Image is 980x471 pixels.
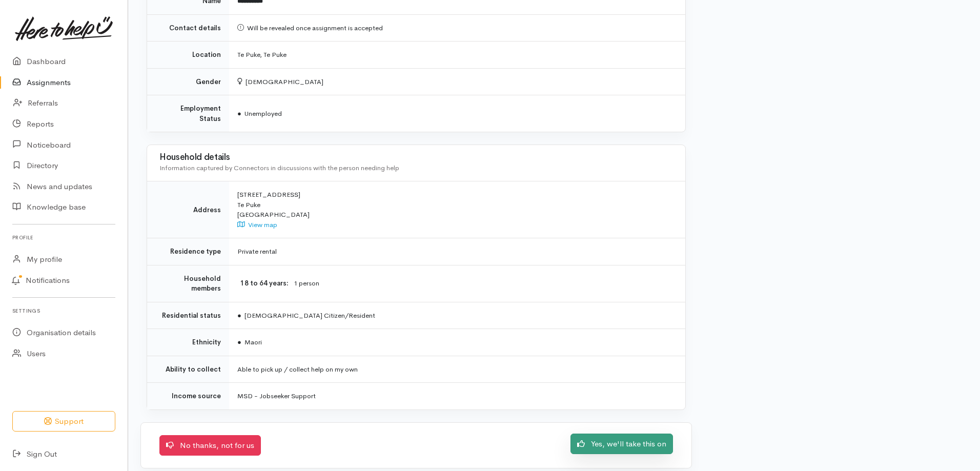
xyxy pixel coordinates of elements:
[229,14,685,42] td: Will be revealed once assignment is accepted
[147,356,229,383] td: Ability to collect
[159,435,261,456] a: No thanks, not for us
[237,278,289,289] dt: 18 to 64 years
[237,338,241,346] span: ●
[237,338,262,346] span: Maori
[570,434,673,455] a: Yes, we'll take this on
[147,42,229,69] td: Location
[147,181,229,238] td: Address
[12,231,115,244] h6: Profile
[159,153,673,162] h3: Household details
[294,278,673,289] dd: 1 person
[147,14,229,42] td: Contact details
[147,329,229,356] td: Ethnicity
[237,220,277,229] a: View map
[237,77,323,86] span: [DEMOGRAPHIC_DATA]
[147,302,229,329] td: Residential status
[12,304,115,318] h6: Settings
[159,163,399,172] span: Information captured by Connectors in discussions with the person needing help
[147,265,229,302] td: Household members
[229,356,685,383] td: Able to pick up / collect help on my own
[147,95,229,132] td: Employment Status
[237,109,282,118] span: Unemployed
[237,311,375,320] span: [DEMOGRAPHIC_DATA] Citizen/Resident
[12,411,115,432] button: Support
[237,311,241,320] span: ●
[237,190,673,230] div: [STREET_ADDRESS] Te Puke [GEOGRAPHIC_DATA]
[229,383,685,409] td: MSD - Jobseeker Support
[237,109,241,118] span: ●
[147,383,229,409] td: Income source
[147,238,229,265] td: Residence type
[229,238,685,265] td: Private rental
[229,42,685,69] td: Te Puke, Te Puke
[147,68,229,95] td: Gender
